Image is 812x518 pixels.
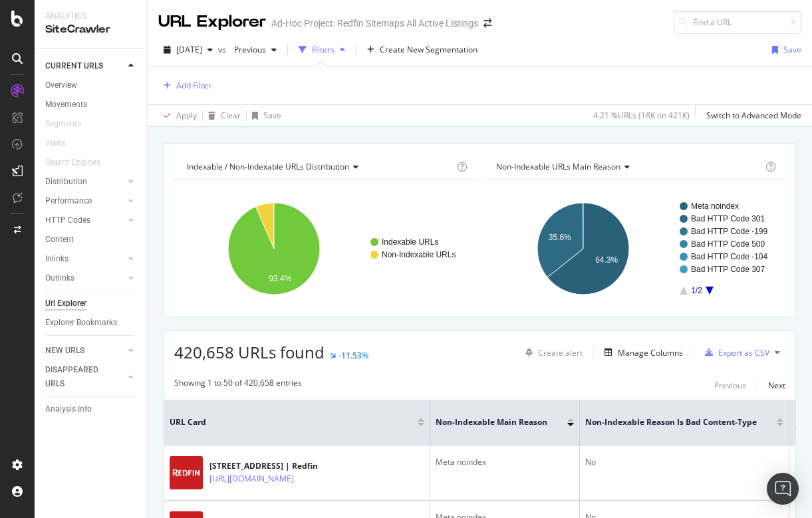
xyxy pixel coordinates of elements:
a: Performance [45,194,124,208]
div: Url Explorer [45,297,86,311]
a: Movements [45,98,138,112]
span: Non-Indexable Main Reason [436,416,547,428]
button: [DATE] [158,39,218,61]
div: [STREET_ADDRESS] | Redfin [209,460,323,472]
div: Explorer Bookmarks [45,316,117,330]
text: Bad HTTP Code 307 [691,265,765,274]
h4: Indexable / Non-Indexable URLs Distribution [184,156,454,178]
a: Explorer Bookmarks [45,316,138,330]
text: Bad HTTP Code -104 [691,252,767,261]
div: Visits [45,136,65,150]
a: [URL][DOMAIN_NAME] [209,472,294,485]
div: Create alert [538,347,583,358]
div: Meta noindex [436,456,574,468]
div: Search Engines [45,156,100,170]
text: Bad HTTP Code -199 [691,227,767,236]
text: Meta noindex [691,201,739,211]
div: URL Explorer [158,11,266,33]
a: NEW URLS [45,344,124,358]
text: 64.3% [595,255,618,265]
svg: A chart. [174,191,477,307]
a: CURRENT URLS [45,59,124,73]
div: Save [263,110,281,121]
button: Previous [229,39,282,61]
div: CURRENT URLS [45,59,103,73]
button: Manage Columns [599,344,683,360]
span: Previous [229,44,266,55]
a: Visits [45,136,78,150]
div: -11.53% [338,350,368,361]
div: Filters [312,44,335,55]
div: HTTP Codes [45,213,90,227]
a: DISAPPEARED URLS [45,363,124,391]
div: Open Intercom Messenger [767,473,799,505]
svg: A chart. [483,191,786,307]
span: URL Card [170,416,414,428]
button: Next [768,377,785,393]
text: 93.4% [269,274,291,283]
div: Add Filter [176,80,211,91]
button: Apply [158,105,197,126]
text: 1/2 [691,286,702,295]
div: Segments [45,117,81,131]
span: Non-Indexable Reason is Bad Content-Type [585,416,757,428]
div: Apply [176,110,197,121]
text: Indexable URLs [382,237,438,247]
div: Analysis Info [45,402,92,416]
span: 420,658 URLs found [174,341,325,363]
div: Previous [714,380,746,391]
button: Save [767,39,801,61]
a: HTTP Codes [45,213,124,227]
button: Clear [203,105,241,126]
div: Outlinks [45,271,74,285]
span: 2025 Sep. 9th [176,44,202,55]
div: Next [768,380,785,391]
text: 35.6% [548,233,571,242]
div: Movements [45,98,87,112]
div: SiteCrawler [45,22,136,37]
div: Performance [45,194,92,208]
text: Bad HTTP Code 301 [691,214,765,223]
button: Add Filter [158,78,211,94]
div: Manage Columns [618,347,683,358]
a: Url Explorer [45,297,138,311]
span: Non-Indexable URLs Main Reason [496,161,620,172]
div: Export as CSV [718,347,769,358]
div: arrow-right-arrow-left [483,19,491,28]
a: Analysis Info [45,402,138,416]
button: Create New Segmentation [362,39,483,61]
a: Distribution [45,175,124,189]
text: Non-Indexable URLs [382,250,456,259]
img: main image [170,456,203,489]
input: Find a URL [674,11,801,34]
div: Switch to Advanced Mode [706,110,801,121]
button: Previous [714,377,746,393]
text: Bad HTTP Code 500 [691,239,765,249]
button: Export as CSV [700,342,769,363]
div: Overview [45,78,77,92]
div: Analytics [45,11,136,22]
a: Search Engines [45,156,114,170]
a: Outlinks [45,271,124,285]
span: Indexable / Non-Indexable URLs distribution [187,161,349,172]
button: Save [247,105,281,126]
div: Content [45,233,74,247]
div: No [585,456,783,468]
a: Content [45,233,138,247]
button: Switch to Advanced Mode [701,105,801,126]
button: Filters [293,39,350,61]
a: Inlinks [45,252,124,266]
span: Create New Segmentation [380,44,477,55]
a: Segments [45,117,94,131]
div: Clear [221,110,241,121]
span: vs [218,44,229,55]
button: Create alert [520,342,583,363]
div: Ad-Hoc Project: Redfin Sitemaps All Active Listings [271,17,478,30]
div: Save [783,44,801,55]
div: 4.21 % URLs ( 18K on 421K ) [593,110,690,121]
div: DISAPPEARED URLS [45,363,112,391]
h4: Non-Indexable URLs Main Reason [493,156,763,178]
div: NEW URLS [45,344,84,358]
